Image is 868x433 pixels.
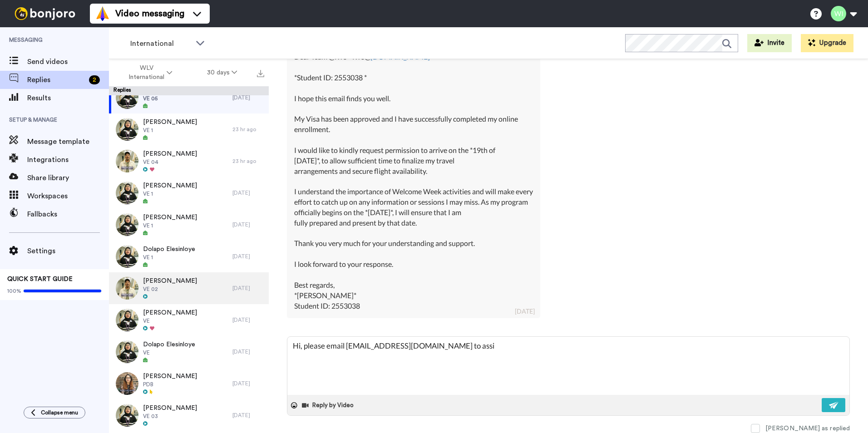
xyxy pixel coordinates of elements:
img: send-white.svg [829,402,839,409]
span: Dolapo Elesinloye [143,340,195,349]
div: Dear Team @RTS <RTS@ > *Student ID: 2553038 * I hope this email finds you well. My Visa has been ... [294,52,533,311]
img: 58e8a70d-5494-4ab1-8408-0f12cebdf6aa-thumb.jpg [116,182,138,204]
span: [PERSON_NAME] [143,118,197,127]
span: VE 1 [143,190,197,197]
a: [PERSON_NAME]VE[DATE] [109,304,269,336]
div: [PERSON_NAME] as replied [765,424,850,433]
button: Upgrade [801,34,853,52]
img: 62ddf3be-d088-421e-bd24-cb50b731b943-thumb.jpg [116,277,138,300]
span: VE 1 [143,127,197,134]
a: [PERSON_NAME]VE 02[DATE] [109,272,269,304]
a: [PERSON_NAME]VE 1[DATE] [109,209,269,241]
a: [PERSON_NAME]VE 1[DATE] [109,177,269,209]
a: [PERSON_NAME]VE 03[DATE] [109,399,269,431]
span: QUICK START GUIDE [7,276,73,282]
span: Share library [27,172,109,183]
button: 30 days [190,64,255,81]
button: Collapse menu [24,407,85,418]
span: Collapse menu [41,409,78,416]
a: Dolapo ElesinloyeVE[DATE] [109,336,269,368]
span: [PERSON_NAME] [143,149,197,158]
div: 23 hr ago [232,157,264,165]
img: bj-logo-header-white.svg [11,7,79,20]
span: Workspaces [27,191,109,202]
button: Export all results that match these filters now. [254,66,267,79]
span: VE 1 [143,254,195,261]
button: Invite [747,34,792,52]
div: [DATE] [232,285,264,292]
span: VE [143,317,197,325]
span: [PERSON_NAME] [143,372,197,381]
img: 9d005285-f2cd-48ce-ae0f-47eda6f368c7-thumb.jpg [116,309,138,331]
span: Replies [27,74,85,85]
span: VE 02 [143,285,197,293]
span: [PERSON_NAME] [143,181,197,190]
span: VE 03 [143,413,197,420]
span: VE 05 [143,95,197,102]
span: VE [143,349,195,356]
div: [DATE] [232,94,264,101]
span: International [130,38,191,49]
img: c5771198-484c-41a4-a086-442532575777-thumb.jpg [116,86,138,109]
img: vm-color.svg [95,6,110,21]
a: [PERSON_NAME]VE 123 hr ago [109,113,269,145]
img: 58e8a70d-5494-4ab1-8408-0f12cebdf6aa-thumb.jpg [116,118,138,141]
a: [PERSON_NAME]VE 0423 hr ago [109,145,269,177]
div: [DATE] [232,380,264,387]
a: Dolapo ElesinloyeVE 1[DATE] [109,241,269,272]
img: 58e8a70d-5494-4ab1-8408-0f12cebdf6aa-thumb.jpg [116,213,138,236]
span: Integrations [27,154,109,165]
span: Dolapo Elesinloye [143,245,195,254]
button: WLV International [111,60,190,85]
img: 58e8a70d-5494-4ab1-8408-0f12cebdf6aa-thumb.jpg [116,245,138,268]
button: Reply by Video [301,399,356,412]
span: [PERSON_NAME] [143,403,197,413]
span: [PERSON_NAME] [143,213,197,222]
div: [DATE] [232,221,264,228]
span: Video messaging [115,7,184,20]
img: d9b90043-b27e-4f46-9234-97d7fd64af05-thumb.jpg [116,150,138,172]
img: export.svg [257,70,264,77]
img: 9d005285-f2cd-48ce-ae0f-47eda6f368c7-thumb.jpg [116,340,138,363]
a: [PERSON_NAME]VE 05[DATE] [109,82,269,113]
span: WLV International [128,64,165,82]
span: [PERSON_NAME] [143,276,197,285]
div: [DATE] [232,189,264,197]
a: [PERSON_NAME]PDB[DATE] [109,368,269,399]
span: [PERSON_NAME] [143,308,197,317]
span: Fallbacks [27,209,109,220]
img: 48895398-2abe-4b13-8704-069951d8703a-thumb.jpg [116,372,138,395]
span: VE 04 [143,158,197,166]
span: Results [27,93,109,103]
span: Settings [27,246,109,256]
div: [DATE] [232,316,264,324]
span: PDB [143,381,197,388]
span: Message template [27,136,109,147]
div: [DATE] [515,307,535,316]
div: [DATE] [232,412,264,419]
img: 22e093ee-6621-4089-9a64-2bb4a3293c61-thumb.jpg [116,404,138,427]
div: Replies [109,86,269,95]
span: Send videos [27,56,109,67]
span: 100% [7,287,21,295]
textarea: Hi, please email [EMAIL_ADDRESS][DOMAIN_NAME] to assi [287,337,849,395]
div: [DATE] [232,348,264,355]
span: VE 1 [143,222,197,229]
div: 2 [89,75,100,84]
div: [DATE] [232,253,264,260]
div: 23 hr ago [232,126,264,133]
